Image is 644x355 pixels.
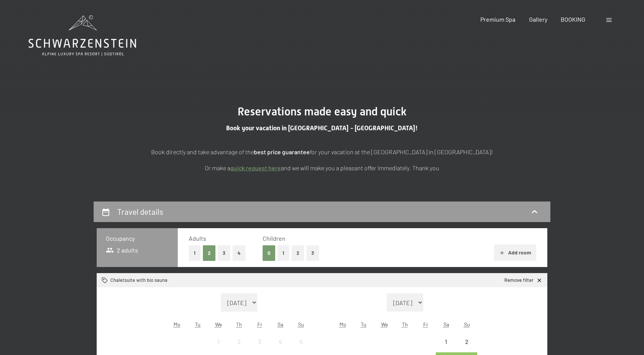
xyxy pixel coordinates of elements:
button: 4 [233,245,245,261]
div: Arrival not possible [249,331,270,352]
div: Chaletsuite with bio sauna [102,277,167,284]
span: Adults [189,235,206,242]
div: Sun Oct 05 2025 [291,331,311,352]
div: Sat Nov 01 2025 [436,331,456,352]
abbr: Friday [257,321,262,328]
div: Arrival not possible [229,331,249,352]
p: Book directly and take advantage of the for your vacation at the [GEOGRAPHIC_DATA] in [GEOGRAPHIC... [132,147,512,157]
abbr: Monday [340,321,346,328]
span: Book your vacation in [GEOGRAPHIC_DATA] - [GEOGRAPHIC_DATA]! [226,124,418,132]
div: Sun Nov 02 2025 [457,331,477,352]
a: quick request here [230,164,281,171]
abbr: Wednesday [381,321,388,328]
a: Remove filter [504,277,542,284]
div: Wed Oct 01 2025 [208,331,229,352]
abbr: Saturday [443,321,449,328]
p: Or make a and we will make you a pleasant offer immediately. Thank you [132,163,512,173]
span: 2 adults [106,246,138,254]
div: Arrival not possible [270,331,291,352]
abbr: Friday [423,321,428,328]
div: Arrival not possible [457,331,477,352]
button: 0 [263,245,275,261]
div: Fri Oct 03 2025 [249,331,270,352]
abbr: Sunday [298,321,304,328]
div: Sat Oct 04 2025 [270,331,291,352]
a: Gallery [529,16,547,23]
a: Premium Spa [480,16,515,23]
button: 2 [203,245,215,261]
div: Arrival not possible [291,331,311,352]
a: BOOKING [561,16,585,23]
abbr: Tuesday [195,321,201,328]
button: 1 [189,245,201,261]
button: Add room [494,245,536,261]
abbr: Thursday [236,321,242,328]
abbr: Wednesday [215,321,222,328]
h3: Occupancy [106,234,169,243]
h2: Travel details [117,207,163,216]
strong: best price guarantee [254,148,310,155]
abbr: Thursday [402,321,408,328]
button: 3 [306,245,319,261]
svg: Room [102,277,108,284]
button: 2 [292,245,304,261]
div: Arrival not possible [208,331,229,352]
button: 1 [277,245,289,261]
button: 3 [218,245,230,261]
abbr: Monday [174,321,180,328]
abbr: Tuesday [361,321,367,328]
span: Reservations made easy and quick [238,105,406,118]
abbr: Sunday [464,321,470,328]
div: Thu Oct 02 2025 [229,331,249,352]
div: Arrival not possible [436,331,456,352]
span: Children [263,235,285,242]
abbr: Saturday [277,321,283,328]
